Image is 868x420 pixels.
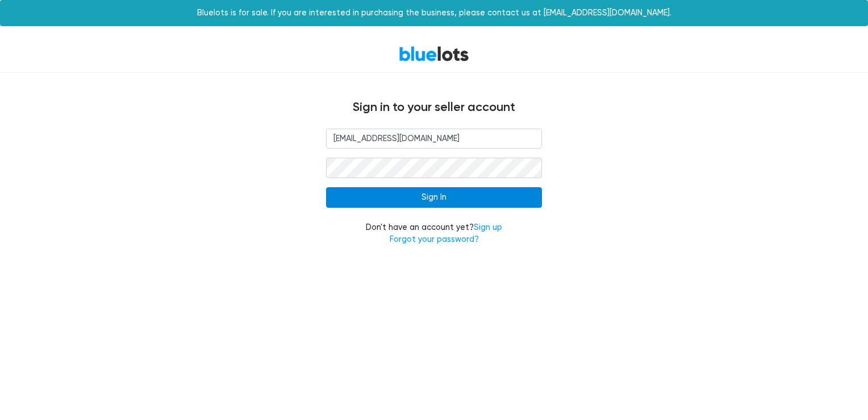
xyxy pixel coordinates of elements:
[93,100,775,115] h4: Sign in to your seller account
[390,234,479,244] a: Forgot your password?
[326,221,542,246] div: Don't have an account yet?
[399,46,469,62] a: BlueLots
[326,187,542,208] input: Sign In
[474,223,502,232] a: Sign up
[326,129,542,149] input: Email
